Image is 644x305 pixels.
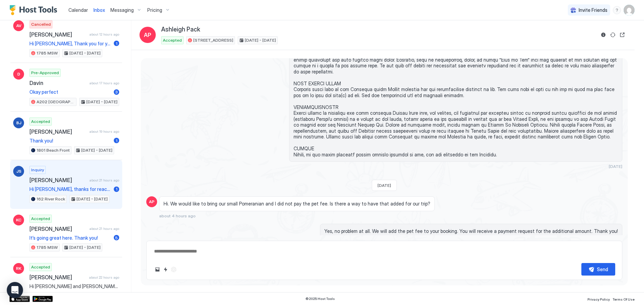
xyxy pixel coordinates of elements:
[89,81,119,85] span: about 17 hours ago
[609,31,617,39] button: Sync reservation
[116,187,117,192] span: 1
[147,7,162,13] span: Pricing
[16,120,21,126] span: BJ
[599,31,607,39] button: Reservation information
[29,31,87,38] span: [PERSON_NAME]
[16,217,21,223] span: KC
[29,128,87,135] span: [PERSON_NAME]
[581,263,615,276] button: Send
[162,265,170,274] button: Quick reply
[16,23,21,29] span: AV
[115,89,118,94] span: 3
[163,37,182,43] span: Accepted
[16,168,21,174] span: JS
[116,41,117,46] span: 1
[37,196,65,202] span: 162 River Rock
[68,7,88,13] span: Calendar
[89,275,119,280] span: about 22 hours ago
[69,244,101,250] span: [DATE] - [DATE]
[159,213,196,218] span: about 4 hours ago
[193,37,233,43] span: [STREET_ADDRESS]
[613,6,621,14] div: menu
[29,225,87,232] span: [PERSON_NAME]
[37,99,75,105] span: A202 [GEOGRAPHIC_DATA]
[29,89,111,95] span: Okay perfect
[378,183,391,188] span: [DATE]
[324,228,618,234] span: Yes, no problem at all. We will add the pet fee to your booking. You will receive a payment reque...
[89,178,119,182] span: about 21 hours ago
[7,282,23,298] div: Open Intercom Messenger
[17,71,20,77] span: D
[29,41,111,47] span: Hi [PERSON_NAME], Thank you for your reservation for [DATE] to [DATE] in Tucked In Vacation Renta...
[29,274,86,281] span: [PERSON_NAME]
[609,164,622,169] span: [DATE]
[149,199,154,205] span: AP
[597,266,608,273] div: Send
[29,138,111,144] span: Thank you!
[93,7,105,13] span: Inbox
[9,296,30,302] a: App Store
[31,21,51,27] span: Cancelled
[31,264,50,270] span: Accepted
[29,283,119,289] span: Hi [PERSON_NAME] and [PERSON_NAME], My wife, [PERSON_NAME], and I are meeting friends from [US_ST...
[89,226,119,231] span: about 21 hours ago
[29,235,111,241] span: It’s going great here. Thank you!
[579,7,607,13] span: Invite Friends
[618,31,626,39] button: Open reservation
[613,297,635,301] span: Terms Of Use
[33,296,53,302] a: Google Play Store
[153,265,162,274] button: Upload image
[9,5,60,15] a: Host Tools Logo
[613,295,635,302] a: Terms Of Use
[587,297,610,301] span: Privacy Policy
[31,216,50,222] span: Accepted
[89,32,119,37] span: about 12 hours ago
[37,147,70,153] span: 1801 Beach Front
[29,80,87,86] span: Davin
[624,5,635,16] div: User profile
[245,37,276,43] span: [DATE] - [DATE]
[29,186,111,192] span: Hi [PERSON_NAME], thanks for reaching out. Unfortunately, we’re not able to make an exception to ...
[37,50,58,56] span: 1785 MSW
[164,201,430,207] span: Hi. We would like to bring our small Pomeranian and I did not pay the pet fee. Is there a way to ...
[31,70,59,76] span: Pre-Approved
[86,99,117,105] span: [DATE] - [DATE]
[587,295,610,302] a: Privacy Policy
[89,129,119,134] span: about 19 hours ago
[144,31,151,39] span: AP
[110,7,134,13] span: Messaging
[116,138,117,143] span: 1
[68,6,88,14] a: Calendar
[31,167,44,173] span: Inquiry
[161,26,200,34] span: Ashleigh Pack
[93,6,105,14] a: Inbox
[115,235,118,240] span: 5
[16,265,21,271] span: RK
[37,244,58,250] span: 1785 MSW
[31,118,50,125] span: Accepted
[77,196,108,202] span: [DATE] - [DATE]
[29,177,87,183] span: [PERSON_NAME]
[81,147,112,153] span: [DATE] - [DATE]
[305,297,335,301] span: © 2025 Host Tools
[69,50,101,56] span: [DATE] - [DATE]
